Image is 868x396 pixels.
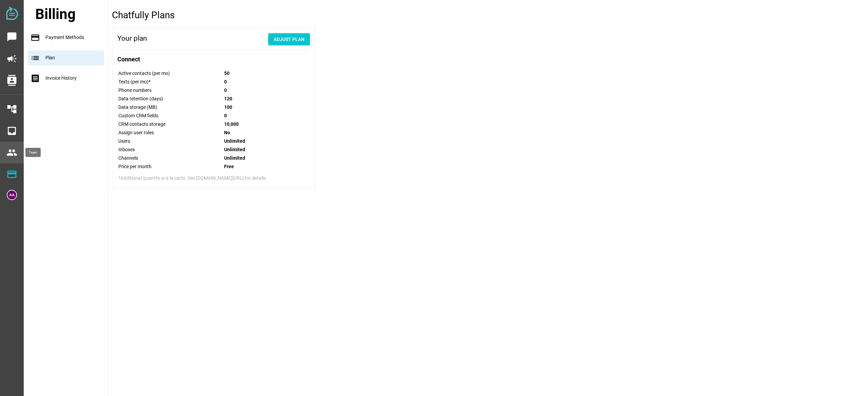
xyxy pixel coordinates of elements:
span: Adjust Plan [274,35,304,43]
td: 0 [224,112,268,120]
td: Inboxes [118,146,223,154]
div: Billing [35,3,108,25]
td: 10,000 [224,120,268,128]
td: Texts (per mo)* [118,78,223,86]
img: 662aae4a79ed9942fc3a234d-30.png [7,190,17,200]
i: chat_bubble [6,32,17,42]
td: Custom CRM fields [118,112,223,120]
button: Adjust Plan [268,33,310,45]
i: inbox [6,125,17,136]
td: *Additional quantity is à la carte. See [DOMAIN_NAME][URL] for details. [118,171,268,182]
td: Phone numbers [118,86,223,94]
i: people [6,147,17,158]
i: contacts [6,75,17,86]
i: list [31,53,40,63]
i: campaign [6,53,17,64]
td: 0 [224,78,268,86]
td: Assign user roles [118,129,223,137]
i: account_tree [6,104,17,115]
td: Active contacts (per mo) [118,70,223,77]
td: Unlimited [224,137,268,145]
td: Unlimited [224,154,268,162]
td: No [224,129,268,137]
td: Unlimited [224,146,268,154]
div: Invoice History [28,71,108,86]
td: Data storage (MB) [118,103,223,111]
i: receipt [31,74,40,83]
td: 50 [224,70,268,77]
div: Payment Methods [28,30,108,45]
td: 120 [224,95,268,103]
div: Plan [28,51,104,65]
img: svg+xml;base64,PD94bWwgdmVyc2lvbj0iMS4wIiBlbmNvZGluZz0iVVRGLTgiPz4KPHN2ZyB2ZXJzaW9uPSIxLjEiIHZpZX... [6,7,18,20]
p: Chatfully Plans [112,8,861,22]
i: payment [6,169,17,180]
div: Connect [117,55,310,64]
td: Price per month [118,163,223,171]
td: CRM contacts storage [118,120,223,128]
div: Your plan [117,33,310,44]
td: Free [224,163,268,171]
td: Data retention (days) [118,95,223,103]
td: 100 [224,103,268,111]
i: payment [31,33,40,42]
td: Channels [118,154,223,162]
td: Users [118,137,223,145]
td: 0 [224,86,268,94]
